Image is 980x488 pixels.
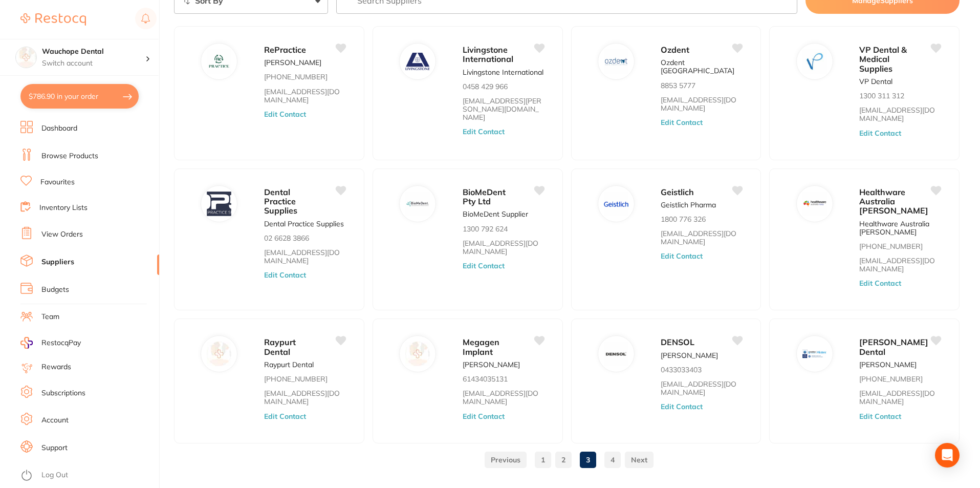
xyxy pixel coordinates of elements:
[41,362,71,372] a: Rewards
[264,45,306,55] span: RePractice
[661,366,702,374] p: 0433033403
[264,375,328,383] p: [PHONE_NUMBER]
[264,234,309,242] p: 02 6628 3866
[802,342,827,367] img: Erskine Dental
[264,220,344,228] p: Dental Practice Supplies
[41,229,83,240] a: View Orders
[463,239,544,256] a: [EMAIL_ADDRESS][DOMAIN_NAME]
[20,337,81,349] a: RestocqPay
[41,285,69,295] a: Budgets
[661,380,742,396] a: [EMAIL_ADDRESS][DOMAIN_NAME]
[580,450,596,470] a: 3
[604,450,621,470] a: 4
[264,412,306,420] button: Edit Contact
[802,49,827,74] img: VP Dental & Medical Supplies
[463,360,520,369] p: [PERSON_NAME]
[661,81,695,90] p: 8853 5777
[264,187,297,216] span: Dental Practice Supplies
[661,118,703,126] button: Edit Contact
[207,342,232,367] img: Raypurt Dental
[859,257,941,273] a: [EMAIL_ADDRESS][DOMAIN_NAME]
[661,215,706,223] p: 1800 776 326
[859,92,904,100] p: 1300 311 312
[405,49,430,74] img: Livingstone International
[16,47,36,68] img: Wauchope Dental
[40,177,75,187] a: Favourites
[463,97,544,121] a: [EMAIL_ADDRESS][PERSON_NAME][DOMAIN_NAME]
[463,210,528,218] p: BioMeDent Supplier
[264,110,306,118] button: Edit Contact
[463,412,505,420] button: Edit Contact
[935,443,960,468] div: Open Intercom Messenger
[859,187,928,216] span: Healthware Australia [PERSON_NAME]
[802,192,827,216] img: Healthware Australia Ridley
[405,342,430,367] img: Megagen Implant
[555,450,572,470] a: 2
[39,203,88,213] a: Inventory Lists
[264,389,345,406] a: [EMAIL_ADDRESS][DOMAIN_NAME]
[264,271,306,279] button: Edit Contact
[20,468,156,484] button: Log Out
[604,192,628,216] img: Geistlich
[463,187,506,206] span: BioMeDent Pty Ltd
[859,220,941,236] p: Healthware Australia [PERSON_NAME]
[463,262,505,270] button: Edit Contact
[661,58,742,75] p: Ozdent [GEOGRAPHIC_DATA]
[859,279,901,287] button: Edit Contact
[463,82,508,91] p: 0458 429 966
[41,338,81,348] span: RestocqPay
[463,128,505,136] button: Edit Contact
[264,88,345,104] a: [EMAIL_ADDRESS][DOMAIN_NAME]
[859,45,907,74] span: VP Dental & Medical Supplies
[20,337,33,349] img: RestocqPay
[859,412,901,420] button: Edit Contact
[207,192,232,216] img: Dental Practice Supplies
[20,84,139,109] button: $786.90 in your order
[859,106,941,122] a: [EMAIL_ADDRESS][DOMAIN_NAME]
[661,337,694,347] span: DENSOL
[859,337,928,356] span: [PERSON_NAME] Dental
[604,49,628,74] img: Ozdent
[661,201,716,209] p: Geistlich Pharma
[859,389,941,406] a: [EMAIL_ADDRESS][DOMAIN_NAME]
[41,151,98,161] a: Browse Products
[264,58,321,67] p: [PERSON_NAME]
[463,45,513,64] span: Livingstone International
[41,443,68,453] a: Support
[859,129,901,137] button: Edit Contact
[463,225,508,233] p: 1300 792 624
[41,312,59,322] a: Team
[661,252,703,260] button: Edit Contact
[264,337,296,356] span: Raypurt Dental
[264,360,314,369] p: Raypurt Dental
[661,45,689,55] span: Ozdent
[859,242,923,250] p: [PHONE_NUMBER]
[41,388,85,398] a: Subscriptions
[661,402,703,411] button: Edit Contact
[463,68,543,76] p: Livingstone International
[661,187,694,197] span: Geistlich
[604,342,628,367] img: DENSOL
[859,360,917,369] p: [PERSON_NAME]
[41,470,68,480] a: Log Out
[42,47,145,57] h4: Wauchope Dental
[463,375,508,383] p: 61434035131
[535,450,551,470] a: 1
[859,77,892,86] p: VP Dental
[463,337,499,356] span: Megagen Implant
[661,351,718,359] p: [PERSON_NAME]
[41,123,77,134] a: Dashboard
[859,375,923,383] p: [PHONE_NUMBER]
[661,229,742,246] a: [EMAIL_ADDRESS][DOMAIN_NAME]
[41,257,74,267] a: Suppliers
[405,192,430,216] img: BioMeDent Pty Ltd
[264,248,345,265] a: [EMAIL_ADDRESS][DOMAIN_NAME]
[41,415,69,426] a: Account
[42,58,145,69] p: Switch account
[20,8,86,31] a: Restocq Logo
[463,389,544,406] a: [EMAIL_ADDRESS][DOMAIN_NAME]
[661,96,742,112] a: [EMAIL_ADDRESS][DOMAIN_NAME]
[264,73,328,81] p: [PHONE_NUMBER]
[207,49,232,74] img: RePractice
[20,13,86,26] img: Restocq Logo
